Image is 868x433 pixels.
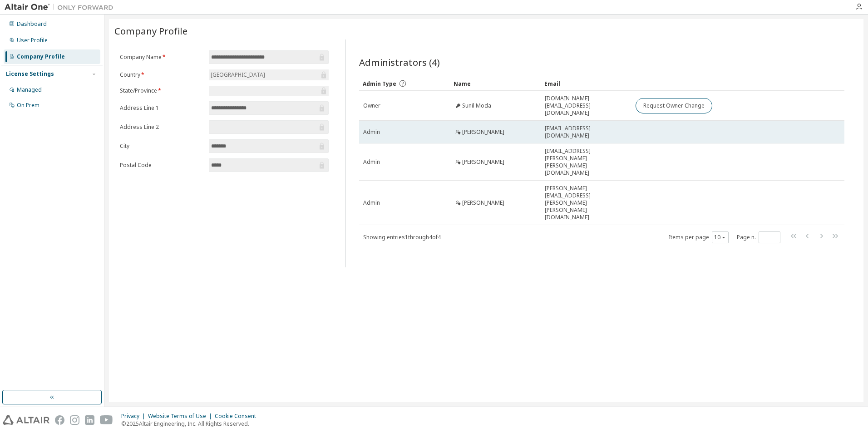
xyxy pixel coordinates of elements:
[714,234,726,241] button: 10
[114,25,187,37] span: Company Profile
[121,413,148,420] div: Privacy
[545,125,627,139] span: [EMAIL_ADDRESS][DOMAIN_NAME]
[454,76,537,91] div: Name
[462,199,504,207] span: [PERSON_NAME]
[462,158,504,166] span: [PERSON_NAME]
[636,98,712,113] button: Request Owner Change
[55,415,64,425] img: facebook.svg
[363,80,396,88] span: Admin Type
[363,158,380,166] span: Admin
[544,76,628,91] div: Email
[545,185,627,221] span: [PERSON_NAME][EMAIL_ADDRESS][PERSON_NAME][PERSON_NAME][DOMAIN_NAME]
[120,123,203,131] label: Address Line 2
[462,102,491,109] span: Sunil Moda
[363,102,380,109] span: Owner
[120,143,203,150] label: City
[5,3,118,12] img: Altair One
[120,87,203,94] label: State/Province
[545,148,627,177] span: [EMAIL_ADDRESS][PERSON_NAME][PERSON_NAME][DOMAIN_NAME]
[462,128,504,136] span: [PERSON_NAME]
[209,70,266,80] div: [GEOGRAPHIC_DATA]
[363,128,380,136] span: Admin
[363,233,441,241] span: Showing entries 1 through 4 of 4
[545,95,627,117] span: [DOMAIN_NAME][EMAIL_ADDRESS][DOMAIN_NAME]
[100,415,113,425] img: youtube.svg
[148,413,215,420] div: Website Terms of Use
[6,70,54,78] div: License Settings
[120,104,203,112] label: Address Line 1
[85,415,94,425] img: linkedin.svg
[17,102,39,109] div: On Prem
[215,413,261,420] div: Cookie Consent
[737,231,780,243] span: Page n.
[17,37,48,44] div: User Profile
[363,199,380,207] span: Admin
[17,86,42,93] div: Managed
[359,56,440,69] span: Administrators (4)
[3,415,49,425] img: altair_logo.svg
[17,53,65,60] div: Company Profile
[120,162,203,169] label: Postal Code
[209,69,329,80] div: [GEOGRAPHIC_DATA]
[121,420,261,428] p: © 2025 Altair Engineering, Inc. All Rights Reserved.
[120,71,203,79] label: Country
[70,415,79,425] img: instagram.svg
[17,20,47,28] div: Dashboard
[669,231,729,243] span: Items per page
[120,54,203,61] label: Company Name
